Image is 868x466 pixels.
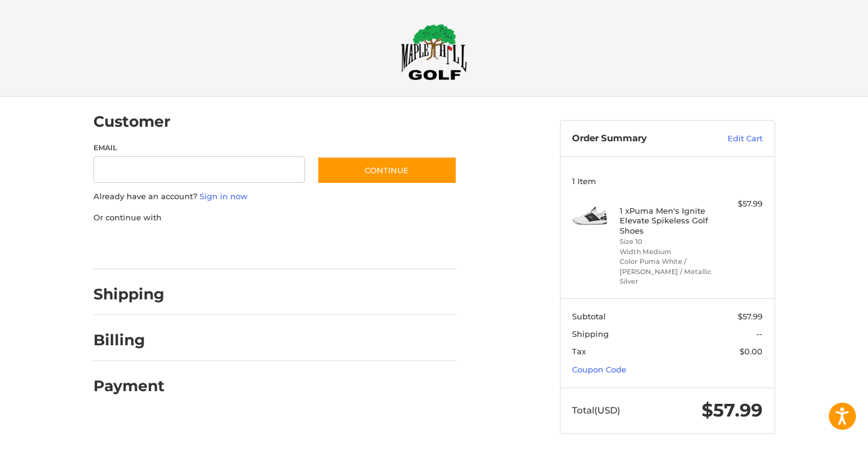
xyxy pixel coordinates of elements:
[93,191,457,203] p: Already have an account?
[572,311,606,321] span: Subtotal
[89,235,180,257] iframe: PayPal-paypal
[702,133,763,145] a: Edit Cart
[200,191,248,201] a: Sign in now
[93,142,306,153] label: Email
[572,404,620,416] span: Total (USD)
[192,235,282,257] iframe: PayPal-paylater
[572,365,626,374] a: Coupon Code
[572,346,586,356] span: Tax
[620,206,712,235] h4: 1 x Puma Men's Ignite Elevate Spikeless Golf Shoes
[620,257,712,287] li: Color Puma White / [PERSON_NAME] / Metallic Silver
[93,212,457,224] p: Or continue with
[620,237,712,247] li: Size 10
[572,133,702,145] h3: Order Summary
[93,285,165,304] h2: Shipping
[294,235,384,257] iframe: PayPal-venmo
[702,399,763,421] span: $57.99
[93,112,171,131] h2: Customer
[317,156,457,184] button: Continue
[738,311,763,321] span: $57.99
[572,176,763,186] h3: 1 Item
[572,329,609,339] span: Shipping
[93,331,164,349] h2: Billing
[740,346,763,356] span: $0.00
[620,247,712,257] li: Width Medium
[401,24,467,80] img: Maple Hill Golf
[756,329,763,339] span: --
[93,377,165,395] h2: Payment
[715,198,763,210] div: $57.99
